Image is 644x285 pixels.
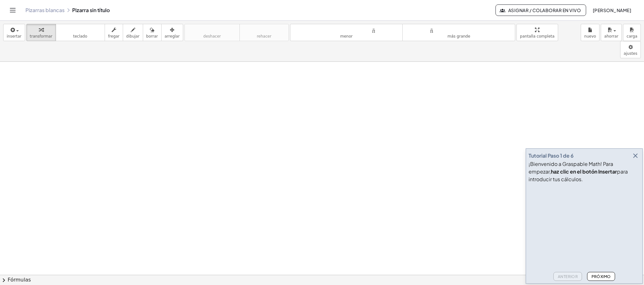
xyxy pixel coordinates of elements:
font: fregar [108,34,120,39]
font: más grande [447,34,470,39]
font: Fórmulas [8,277,31,283]
font: Próximo [592,274,611,279]
button: ahorrar [601,24,622,41]
button: transformar [26,24,56,41]
font: Tutorial Paso 1 de 6 [529,152,574,159]
button: tamaño_del_formatomenor [290,24,403,41]
font: teclado [73,34,87,39]
button: fregar [105,24,123,41]
button: nuevo [581,24,599,41]
button: rehacerrehacer [239,24,289,41]
font: nuevo [584,34,596,39]
font: deshacer [203,34,221,39]
font: borrar [146,34,158,39]
button: deshacerdeshacer [184,24,240,41]
font: tamaño_del_formato [294,27,399,33]
font: ajustes [624,51,637,56]
button: arreglar [161,24,183,41]
font: rehacer [243,27,285,33]
font: rehacer [257,34,271,39]
button: Próximo [587,272,615,281]
button: insertar [3,24,25,41]
button: pantalla completa [516,24,558,41]
font: ¡Bienvenido a Graspable Math! Para empezar, [529,160,613,175]
font: teclado [59,27,101,33]
button: [PERSON_NAME] [587,4,636,16]
font: arreglar [165,34,180,39]
font: tamaño_del_formato [406,27,512,33]
font: menor [340,34,353,39]
button: Cambiar navegación [8,5,18,15]
button: Asignar / Colaborar en vivo [495,4,586,16]
font: deshacer [188,27,236,33]
font: [PERSON_NAME] [593,7,631,13]
font: Asignar / Colaborar en vivo [508,7,581,13]
font: pantalla completa [520,34,555,39]
button: ajustes [620,41,641,58]
button: tamaño_del_formatomás grande [402,24,515,41]
button: borrar [143,24,162,41]
font: carga [627,34,637,39]
font: transformar [30,34,52,39]
button: carga [623,24,641,41]
button: tecladoteclado [56,24,105,41]
font: haz clic en el botón Insertar [551,168,617,175]
font: insertar [7,34,22,39]
button: dibujar [123,24,143,41]
font: dibujar [126,34,140,39]
a: Pizarras blancas [25,7,65,13]
font: ahorrar [604,34,618,39]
